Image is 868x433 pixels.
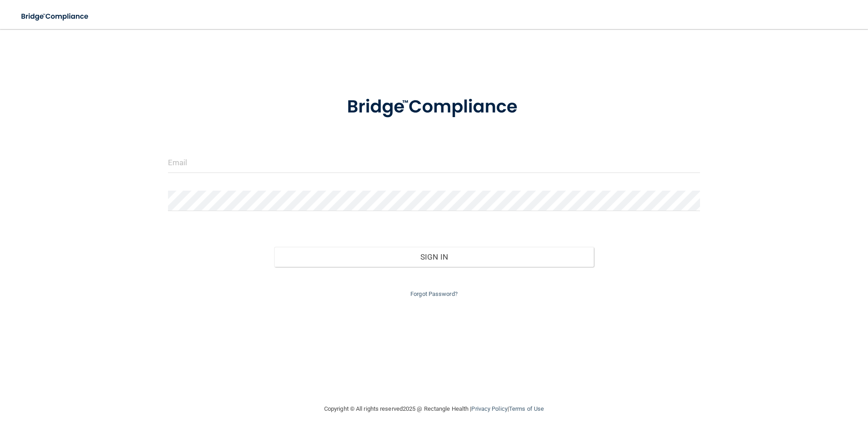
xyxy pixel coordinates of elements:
[471,405,507,412] a: Privacy Policy
[410,290,458,297] a: Forgot Password?
[268,394,600,423] div: Copyright © All rights reserved 2025 @ Rectangle Health | |
[168,153,700,173] input: Email
[274,247,594,267] button: Sign In
[14,7,97,26] img: bridge_compliance_login_screen.278c3ca4.svg
[509,405,544,412] a: Terms of Use
[328,84,540,131] img: bridge_compliance_login_screen.278c3ca4.svg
